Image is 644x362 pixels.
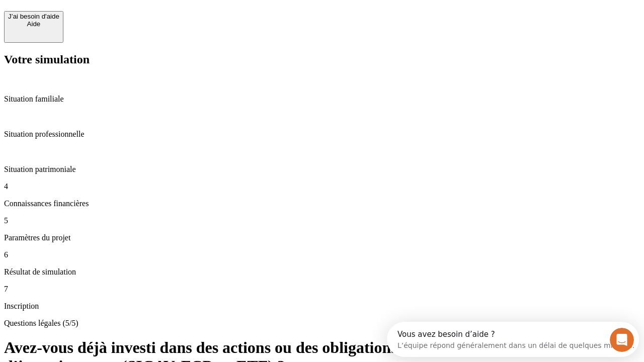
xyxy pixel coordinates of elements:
[11,17,248,27] div: L’équipe répond généralement dans un délai de quelques minutes.
[4,182,640,191] p: 4
[4,130,640,139] p: Situation professionnelle
[4,11,63,43] button: J’ai besoin d'aideAide
[4,250,640,259] p: 6
[4,302,640,311] p: Inscription
[8,13,59,20] div: J’ai besoin d'aide
[8,20,59,28] div: Aide
[4,216,640,225] p: 5
[4,95,640,104] p: Situation familiale
[11,9,248,17] div: Vous avez besoin d’aide ?
[4,53,640,66] h2: Votre simulation
[4,319,640,328] p: Questions légales (5/5)
[4,4,277,32] div: Ouvrir le Messenger Intercom
[4,267,640,277] p: Résultat de simulation
[4,165,640,174] p: Situation patrimoniale
[4,233,640,242] p: Paramètres du projet
[610,328,634,352] iframe: Intercom live chat
[4,199,640,208] p: Connaissances financières
[387,322,639,357] iframe: Intercom live chat discovery launcher
[4,285,640,294] p: 7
